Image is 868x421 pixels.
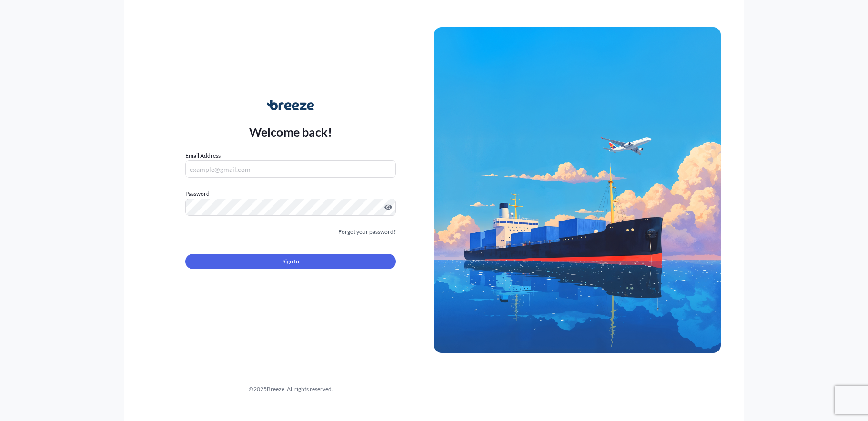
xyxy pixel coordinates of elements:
[283,257,299,266] span: Sign In
[185,151,221,160] label: Email Address
[185,160,396,178] input: example@gmail.com
[384,203,392,211] button: Show password
[249,124,333,140] p: Welcome back!
[185,254,396,269] button: Sign In
[147,384,434,394] div: © 2025 Breeze. All rights reserved.
[434,27,721,353] img: Ship illustration
[338,227,396,237] a: Forgot your password?
[185,189,396,199] label: Password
